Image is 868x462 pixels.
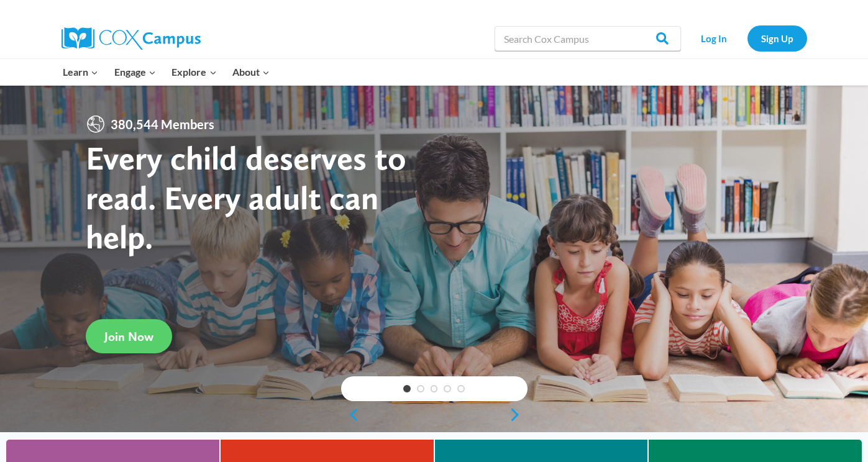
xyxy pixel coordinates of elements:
[747,25,807,51] a: Sign Up
[341,402,528,427] div: content slider buttons
[86,319,172,353] a: Join Now
[171,64,216,80] span: Explore
[403,385,411,392] a: 1
[341,407,360,422] a: previous
[457,385,465,392] a: 5
[417,385,424,392] a: 2
[687,25,807,51] nav: Secondary Navigation
[687,25,741,51] a: Log In
[55,59,278,85] nav: Primary Navigation
[495,26,681,51] input: Search Cox Campus
[104,329,153,344] span: Join Now
[232,64,270,80] span: About
[509,407,528,422] a: next
[431,385,438,392] a: 3
[63,64,98,80] span: Learn
[106,114,219,134] span: 380,544 Members
[86,138,406,256] strong: Every child deserves to read. Every adult can help.
[114,64,156,80] span: Engage
[62,27,201,50] img: Cox Campus
[444,385,451,392] a: 4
